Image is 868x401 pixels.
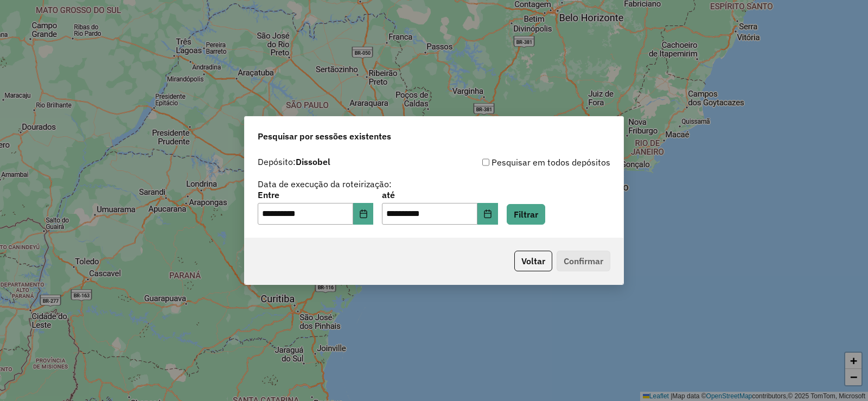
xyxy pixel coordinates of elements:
[382,188,497,201] label: até
[258,177,392,190] label: Data de execução da roteirização:
[258,188,373,201] label: Entre
[514,251,552,271] button: Voltar
[353,203,374,225] button: Choose Date
[434,156,610,169] div: Pesquisar em todos depósitos
[258,155,330,168] label: Depósito:
[507,204,545,225] button: Filtrar
[477,203,498,225] button: Choose Date
[296,156,330,167] strong: Dissobel
[258,130,391,143] span: Pesquisar por sessões existentes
